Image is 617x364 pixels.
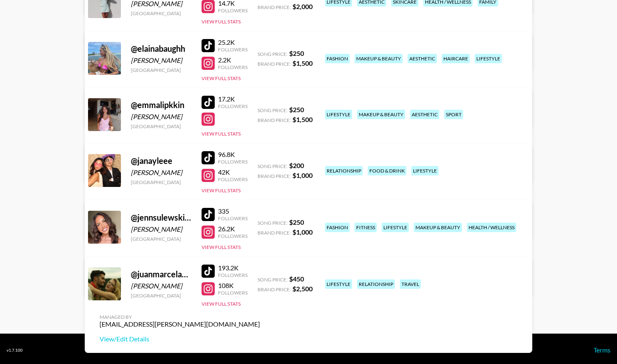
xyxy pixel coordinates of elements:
[218,176,248,182] div: Followers
[202,18,241,25] button: View Full Stats
[594,346,610,354] a: Terms
[257,117,291,123] span: Brand Price:
[218,103,248,109] div: Followers
[202,244,241,250] button: View Full Stats
[411,166,438,175] div: lifestyle
[325,54,350,63] div: fashion
[131,168,192,177] div: [PERSON_NAME]
[100,335,260,343] a: View/Edit Details
[202,301,241,307] button: View Full Stats
[131,269,192,279] div: @ juanmarcelandrhylan
[400,279,421,289] div: travel
[257,276,288,283] span: Song Price:
[357,110,405,119] div: makeup & beauty
[202,75,241,81] button: View Full Stats
[257,51,288,57] span: Song Price:
[218,38,248,46] div: 25.2K
[218,207,248,215] div: 335
[218,225,248,233] div: 26.2K
[368,166,406,175] div: food & drink
[218,290,248,296] div: Followers
[131,56,192,65] div: [PERSON_NAME]
[218,95,248,103] div: 17.2K
[292,2,313,10] strong: $ 2,000
[257,4,291,10] span: Brand Price:
[218,64,248,70] div: Followers
[218,7,248,14] div: Followers
[382,223,409,232] div: lifestyle
[467,223,516,232] div: health / wellness
[292,285,313,293] strong: $ 2,500
[357,279,395,289] div: relationship
[257,220,288,226] span: Song Price:
[131,113,192,121] div: [PERSON_NAME]
[292,59,313,67] strong: $ 1,500
[257,230,291,236] span: Brand Price:
[289,49,304,57] strong: $ 250
[131,236,192,242] div: [GEOGRAPHIC_DATA]
[131,156,192,166] div: @ janayleee
[408,54,437,63] div: aesthetic
[218,150,248,159] div: 96.8K
[325,279,352,289] div: lifestyle
[7,348,23,353] div: v 1.7.100
[202,131,241,137] button: View Full Stats
[131,10,192,16] div: [GEOGRAPHIC_DATA]
[131,67,192,73] div: [GEOGRAPHIC_DATA]
[218,168,248,176] div: 42K
[100,320,260,328] div: [EMAIL_ADDRESS][PERSON_NAME][DOMAIN_NAME]
[218,215,248,221] div: Followers
[289,106,304,113] strong: $ 250
[218,46,248,53] div: Followers
[289,275,304,283] strong: $ 450
[325,110,352,119] div: lifestyle
[410,110,439,119] div: aesthetic
[131,282,192,290] div: [PERSON_NAME]
[292,228,313,236] strong: $ 1,000
[218,264,248,272] div: 193.2K
[444,110,463,119] div: sport
[257,286,291,293] span: Brand Price:
[257,173,291,179] span: Brand Price:
[292,171,313,179] strong: $ 1,000
[414,223,462,232] div: makeup & beauty
[131,179,192,185] div: [GEOGRAPHIC_DATA]
[325,223,350,232] div: fashion
[131,100,192,110] div: @ emmalipkkin
[355,54,403,63] div: makeup & beauty
[442,54,470,63] div: haircare
[218,56,248,64] div: 2.2K
[218,281,248,290] div: 108K
[289,218,304,226] strong: $ 250
[131,44,192,54] div: @ elainabaughh
[131,212,192,223] div: @ jennsulewski21
[355,223,377,232] div: fitness
[131,293,192,299] div: [GEOGRAPHIC_DATA]
[292,115,313,123] strong: $ 1,500
[218,233,248,239] div: Followers
[131,123,192,129] div: [GEOGRAPHIC_DATA]
[257,107,288,113] span: Song Price:
[257,61,291,67] span: Brand Price:
[257,163,288,169] span: Song Price:
[100,314,260,320] div: Managed By
[475,54,502,63] div: lifestyle
[325,166,363,175] div: relationship
[218,272,248,278] div: Followers
[289,161,304,169] strong: $ 200
[218,159,248,165] div: Followers
[202,187,241,194] button: View Full Stats
[131,225,192,233] div: [PERSON_NAME]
